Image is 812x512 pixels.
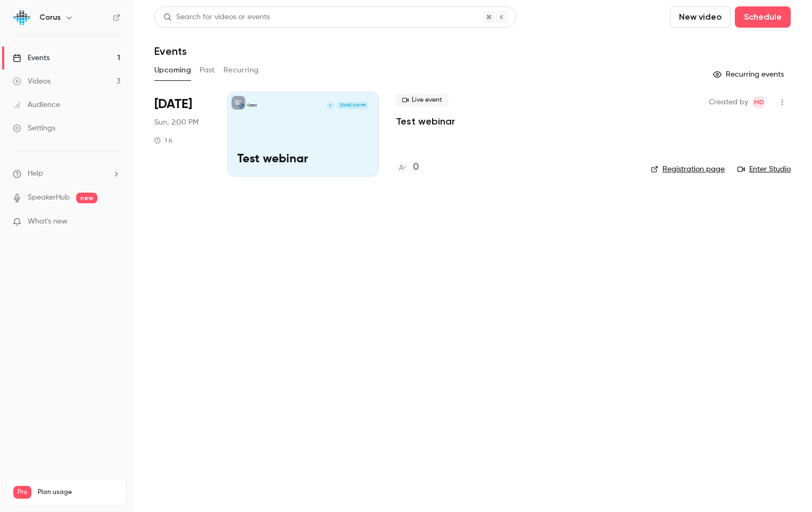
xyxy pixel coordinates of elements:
[76,193,97,203] span: new
[227,92,379,177] a: Test webinar CorusT[DATE] 2:00 PMTest webinar
[28,192,70,203] a: SpeakerHub
[752,96,765,109] span: Martijn Den Uijl
[709,96,748,109] span: Created by
[200,62,215,79] button: Past
[396,115,455,128] a: Test webinar
[13,9,30,26] img: Corus
[223,62,259,79] button: Recurring
[396,160,419,175] a: 0
[163,12,270,23] div: Search for videos or events
[154,117,198,128] span: Sun, 2:00 PM
[39,12,61,23] h6: Corus
[28,216,68,227] span: What's new
[651,164,725,175] a: Registration page
[28,168,43,179] span: Help
[13,100,60,110] div: Audience
[735,6,791,28] button: Schedule
[107,217,120,227] iframe: Noticeable Trigger
[326,101,335,110] div: T
[670,6,731,28] button: New video
[154,92,210,177] div: Nov 30 Sun, 2:00 PM (Europe/Amsterdam)
[13,76,51,87] div: Videos
[708,66,791,83] button: Recurring events
[754,96,764,109] span: MD
[154,62,191,79] button: Upcoming
[237,153,369,167] p: Test webinar
[337,102,368,109] span: [DATE] 2:00 PM
[13,53,49,63] div: Events
[154,96,192,113] span: [DATE]
[154,136,172,145] div: 1 h
[13,486,31,499] span: Pro
[13,168,120,179] li: help-dropdown-opener
[38,488,120,497] span: Plan usage
[738,164,791,175] a: Enter Studio
[413,160,419,175] h4: 0
[247,103,257,108] p: Corus
[13,123,55,134] div: Settings
[154,45,187,57] h1: Events
[396,94,449,106] span: Live event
